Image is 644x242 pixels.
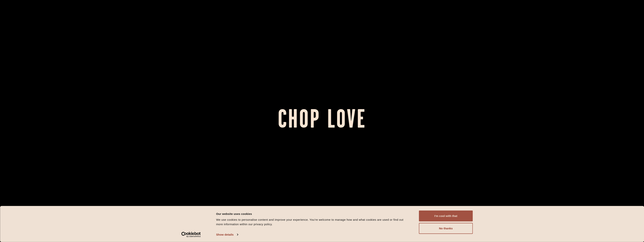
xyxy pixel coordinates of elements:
button: I'm cool with that [419,211,473,221]
div: We use cookies to personalise content and improve your experience. You're welcome to manage how a... [216,217,410,227]
a: Usercentrics Cookiebot - opens in a new window [175,232,208,237]
button: No thanks [419,223,473,234]
a: Show details [216,232,238,237]
div: Our website uses cookies [216,211,410,216]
